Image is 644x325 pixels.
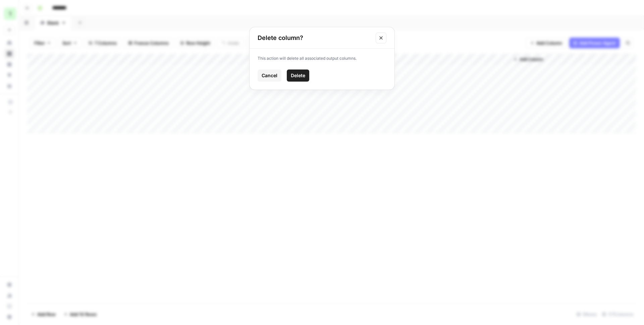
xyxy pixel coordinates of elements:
button: Cancel [258,69,281,82]
span: Cancel [262,72,277,79]
h2: Delete column? [258,33,372,43]
span: Delete [291,72,305,79]
p: This action will delete all associated output columns. [258,55,386,61]
button: Close modal [376,33,386,43]
button: Delete [287,69,309,82]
